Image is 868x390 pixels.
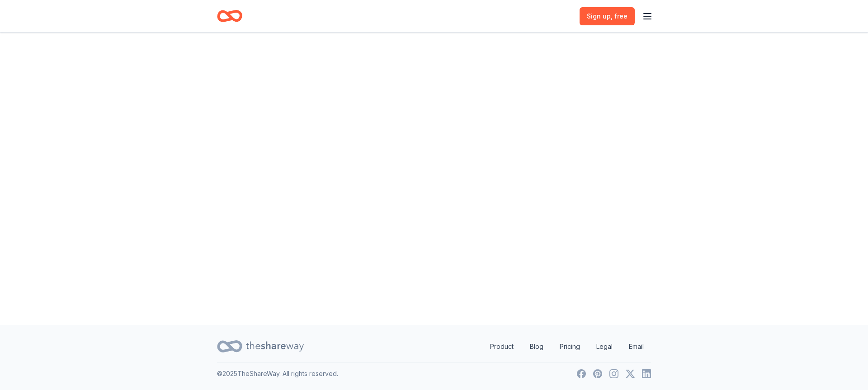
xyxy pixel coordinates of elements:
[217,5,242,27] a: Home
[483,338,521,356] a: Product
[611,12,627,20] span: , free
[483,338,651,356] nav: quick links
[587,11,627,22] span: Sign up
[589,338,620,356] a: Legal
[622,338,651,356] a: Email
[217,368,338,379] p: © 2025 TheShareWay. All rights reserved.
[552,338,587,356] a: Pricing
[580,7,635,25] a: Sign up, free
[523,338,551,356] a: Blog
